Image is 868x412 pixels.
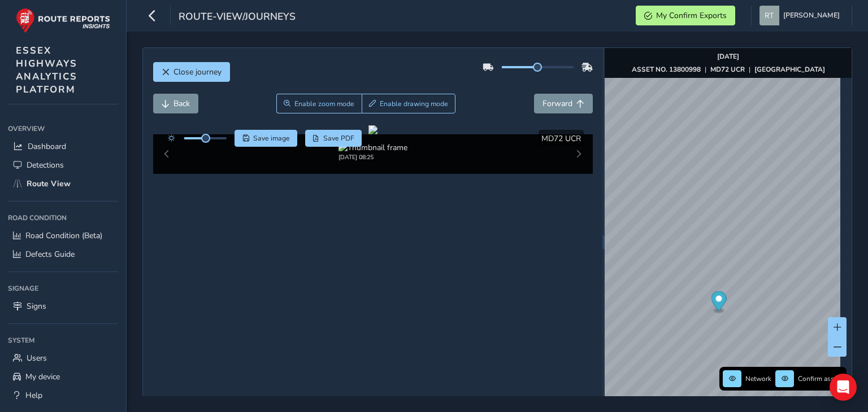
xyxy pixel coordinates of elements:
button: [PERSON_NAME] [759,6,844,25]
span: Close journey [173,67,222,77]
span: My Confirm Exports [656,10,727,21]
a: Help [8,386,118,405]
span: ESSEX HIGHWAYS ANALYTICS PLATFORM [16,44,77,96]
span: [PERSON_NAME] [783,6,840,25]
span: Save image [253,134,290,143]
span: Enable drawing mode [380,99,448,108]
span: Road Condition (Beta) [25,230,102,241]
span: Dashboard [28,141,66,152]
a: Users [8,349,118,367]
div: Map marker [711,291,727,314]
span: Help [25,390,42,401]
img: Thumbnail frame [338,142,407,153]
button: Draw [362,94,456,113]
div: | | [632,65,825,74]
button: Forward [534,94,593,113]
a: Detections [8,156,118,174]
span: Confirm assets [798,374,843,383]
span: Enable zoom mode [294,99,354,108]
button: Save [235,130,297,147]
span: Users [27,353,47,363]
div: Signage [8,280,118,297]
a: Defects Guide [8,245,118,264]
span: Back [173,98,190,109]
div: Road Condition [8,209,118,226]
a: Signs [8,297,118,315]
span: Signs [27,301,46,312]
span: My device [25,371,60,382]
a: Route View [8,174,118,193]
button: My Confirm Exports [636,6,735,25]
span: Route View [27,178,71,189]
span: Defects Guide [25,249,75,260]
span: MD72 UCR [541,133,581,144]
span: Forward [542,98,572,109]
strong: ASSET NO. 13800998 [632,65,701,74]
strong: [DATE] [717,52,739,61]
div: Overview [8,120,118,137]
button: Close journey [153,62,230,82]
a: Road Condition (Beta) [8,226,118,245]
img: diamond-layout [759,6,779,25]
span: Detections [27,160,64,170]
strong: MD72 UCR [710,65,745,74]
span: Network [745,374,771,383]
button: Back [153,94,198,113]
strong: [GEOGRAPHIC_DATA] [754,65,825,74]
span: Save PDF [323,134,354,143]
a: My device [8,367,118,386]
img: rr logo [16,8,110,33]
div: [DATE] 08:25 [338,153,407,161]
button: Zoom [276,94,362,113]
button: PDF [305,130,362,147]
a: Dashboard [8,137,118,156]
div: System [8,332,118,349]
div: Open Intercom Messenger [830,374,857,401]
span: route-view/journeys [179,10,296,25]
